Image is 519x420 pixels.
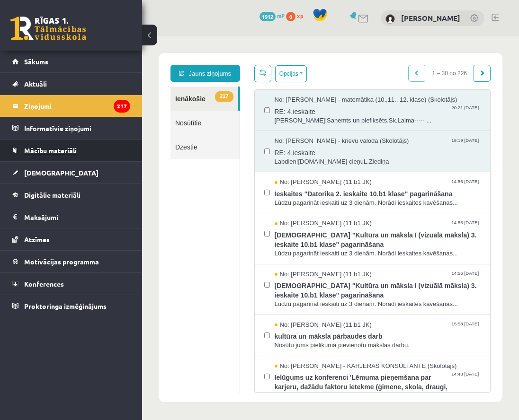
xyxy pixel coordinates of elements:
[24,168,98,177] span: [DEMOGRAPHIC_DATA]
[286,12,295,21] span: 0
[309,234,339,241] span: 14:56 [DATE]
[28,50,96,74] a: 217Ienākošie
[24,57,48,66] span: Sākums
[133,183,230,192] span: No: [PERSON_NAME] (11.b1 JK)
[286,12,308,19] a: 0 xp
[12,251,130,272] a: Motivācijas programma
[133,109,339,121] span: RE: 4.ieskaite
[12,184,130,206] a: Digitālie materiāli
[133,305,339,314] span: Nosūtu jums pielikumā pievienotu mākslas darbu.
[309,141,339,149] span: 14:56 [DATE]
[24,117,130,139] legend: Informatīvie ziņojumi
[28,74,98,98] a: Nosūtītie
[133,68,339,80] span: RE: 4.ieskaite
[133,59,315,68] span: No: [PERSON_NAME] - matemātika (10.,11., 12. klase) (Skolotājs)
[24,206,130,228] legend: Maksājumi
[24,235,50,244] span: Atzīmes
[24,302,107,310] span: Proktoringa izmēģinājums
[133,121,339,130] span: Labdien![DOMAIN_NAME] cieņuL.Ziediņa
[309,334,339,341] span: 14:43 [DATE]
[114,100,130,113] i: 217
[133,325,315,334] span: No: [PERSON_NAME] - KARJERAS KONSULTANTE (Skolotājs)
[24,79,47,88] span: Aktuāli
[10,17,86,40] a: Rīgas 1. Tālmācības vidusskola
[133,141,339,171] a: No: [PERSON_NAME] (11.b1 JK) 14:56 [DATE] Ieskaites "Datorika 2. ieskaite 10.b1 klase" pagarināša...
[24,257,99,266] span: Motivācijas programma
[133,293,339,305] span: kultūra un māksla pārbaudes darb
[73,55,91,66] span: 217
[12,140,130,161] a: Mācību materiāli
[133,100,267,109] span: No: [PERSON_NAME] - krievu valoda (Skolotājs)
[133,284,339,314] a: No: [PERSON_NAME] (11.b1 JK) 15:58 [DATE] kultūra un māksla pārbaudes darb Nosūtu jums pielikumā ...
[12,51,130,72] a: Sākums
[401,13,460,23] a: [PERSON_NAME]
[309,68,339,75] span: 20:21 [DATE]
[297,12,303,19] span: xp
[28,98,98,122] a: Dzēstie
[12,117,130,139] a: Informatīvie ziņojumi
[24,95,130,117] legend: Ziņojumi
[133,234,339,272] a: No: [PERSON_NAME] (11.b1 JK) 14:56 [DATE] [DEMOGRAPHIC_DATA] "Kultūra un māksla I (vizuālā māksla...
[133,192,339,213] span: [DEMOGRAPHIC_DATA] "Kultūra un māksla I (vizuālā māksla) 3. ieskaite 10.b1 klase" pagarināšana
[133,334,339,365] span: Ielūgums uz konferenci 'Lēmuma pieņemšana par karjeru, dažādu faktoru ietekme (ģimene, skola, dra...
[24,280,64,288] span: Konferences
[133,80,339,89] span: [PERSON_NAME]!Saņemts un piefiksēts.Sk.Laima----- ...
[12,162,130,184] a: [DEMOGRAPHIC_DATA]
[309,100,339,107] span: 18:19 [DATE]
[133,59,339,88] a: No: [PERSON_NAME] - matemātika (10.,11., 12. klase) (Skolotājs) 20:21 [DATE] RE: 4.ieskaite [PERS...
[12,273,130,295] a: Konferences
[24,146,77,155] span: Mācību materiāli
[133,325,339,374] a: No: [PERSON_NAME] - KARJERAS KONSULTANTE (Skolotājs) 14:43 [DATE] Ielūgums uz konferenci 'Lēmuma ...
[133,141,230,150] span: No: [PERSON_NAME] (11.b1 JK)
[133,100,339,130] a: No: [PERSON_NAME] - krievu valoda (Skolotājs) 18:19 [DATE] RE: 4.ieskaite Labdien![DOMAIN_NAME] c...
[133,284,230,293] span: No: [PERSON_NAME] (11.b1 JK)
[12,95,130,117] a: Ziņojumi217
[24,191,81,199] span: Digitālie materiāli
[283,28,332,45] span: 1 – 30 no 226
[133,29,165,46] button: Opcijas
[309,284,339,291] span: 15:58 [DATE]
[277,12,285,19] span: mP
[12,228,130,250] a: Atzīmes
[385,14,395,24] img: Darja Budkina
[133,242,339,263] span: [DEMOGRAPHIC_DATA] "Kultūra un māksla I (vizuālā māksla) 3. ieskaite 10.b1 klase" pagarināšana
[133,150,339,162] span: Ieskaites "Datorika 2. ieskaite 10.b1 klase" pagarināšana
[28,28,98,45] a: Jauns ziņojums
[133,213,339,222] span: Lūdzu pagarināt ieskaiti uz 3 dienām. Norādi ieskaites kavēšanas...
[133,162,339,171] span: Lūdzu pagarināt ieskaiti uz 3 dienām. Norādi ieskaites kavēšanas...
[12,73,130,95] a: Aktuāli
[133,263,339,272] span: Lūdzu pagarināt ieskaiti uz 3 dienām. Norādi ieskaites kavēšanas...
[259,12,276,21] span: 1912
[133,183,339,221] a: No: [PERSON_NAME] (11.b1 JK) 14:56 [DATE] [DEMOGRAPHIC_DATA] "Kultūra un māksla I (vizuālā māksla...
[259,12,285,19] a: 1912 mP
[133,234,230,243] span: No: [PERSON_NAME] (11.b1 JK)
[12,206,130,228] a: Maksājumi
[309,183,339,190] span: 14:56 [DATE]
[12,295,130,317] a: Proktoringa izmēģinājums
